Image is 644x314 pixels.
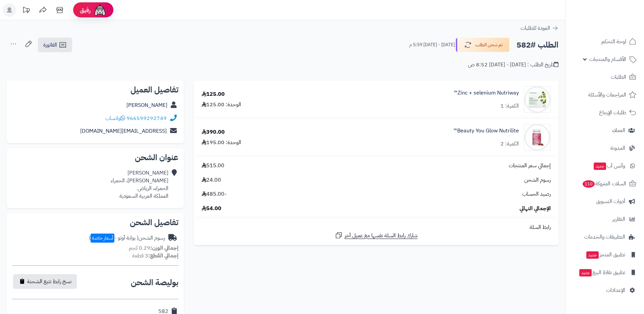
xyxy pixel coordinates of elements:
span: ( بوابة أوتو - ) [89,234,139,242]
span: التطبيقات والخدمات [584,232,625,242]
span: السلات المتروكة [582,179,626,188]
a: وآتس آبجديد [570,158,640,174]
span: الإعدادات [606,286,625,295]
span: الطلبات [611,72,626,82]
a: المدونة [570,140,640,156]
small: 0.29 كجم [129,244,178,252]
span: 54.00 [202,205,221,212]
span: المراجعات والأسئلة [588,90,626,100]
img: ai-face.png [93,3,107,17]
span: رصيد الحساب [522,190,551,198]
div: تاريخ الطلب : [DATE] - [DATE] 8:52 ص [468,61,558,69]
span: الفاتورة [43,41,57,49]
span: إجمالي سعر المنتجات [509,162,551,170]
button: تم شحن الطلب [456,38,509,52]
a: المراجعات والأسئلة [570,87,640,103]
div: رسوم الشحن [89,234,165,242]
h2: بوليصة الشحن [131,278,178,287]
span: -485.00 [202,190,226,198]
small: [DATE] - [DATE] 5:59 م [409,42,455,48]
a: العملاء [570,122,640,138]
img: 1737209921-308613_IMAGE_product-image_800_800-90x90.jpg [524,124,550,151]
img: 1696417791-126811_front_08.23_product-image_800x800_TR_IMAGE_product-image_600_600%20(1)-90x90.jpg [524,86,550,113]
a: تطبيق نقاط البيعجديد [570,264,640,280]
span: التقارير [612,214,625,224]
a: Beauty You Glow Nutrilite™ [453,127,519,135]
span: أسعار خاصة [91,234,114,243]
span: المدونة [610,143,625,153]
a: 966599292749 [126,114,167,122]
strong: إجمالي الوزن: [150,244,178,252]
span: لوحة التحكم [601,37,626,46]
a: الإعدادات [570,282,640,298]
span: 24.00 [202,176,221,184]
span: نسخ رابط تتبع الشحنة [27,277,71,286]
span: العملاء [612,126,625,135]
span: وآتس آب [593,161,625,171]
div: 390.00 [202,128,225,136]
span: جديد [586,251,599,259]
span: جديد [594,163,606,170]
h2: تفاصيل الشحن [12,218,178,227]
h2: عنوان الشحن [12,153,178,162]
a: لوحة التحكم [570,34,640,50]
span: 110 [583,180,595,188]
span: جديد [579,269,592,276]
a: واتساب [105,114,125,122]
div: [PERSON_NAME] [PERSON_NAME]، الحمراء الحمراء، الرياض المملكة العربية السعودية [111,169,168,200]
span: رفيق [80,6,91,14]
span: شارك رابط السلة نفسها مع عميل آخر [344,232,418,240]
a: أدوات التسويق [570,193,640,209]
a: Zinc + selenium Nutriway™ [454,89,519,97]
small: 3 قطعة [132,252,178,260]
span: تطبيق المتجر [586,250,625,259]
strong: إجمالي القطع: [148,252,178,260]
div: الكمية: 1 [500,102,519,110]
div: رابط السلة [197,224,556,231]
div: 125.00 [202,90,225,98]
span: طلبات الإرجاع [599,108,626,117]
a: [PERSON_NAME] [126,101,167,109]
a: طلبات الإرجاع [570,105,640,121]
span: 515.00 [202,162,224,170]
div: الكمية: 2 [500,140,519,148]
a: الطلبات [570,69,640,85]
span: الإجمالي النهائي [520,205,551,212]
a: التطبيقات والخدمات [570,229,640,245]
a: شارك رابط السلة نفسها مع عميل آخر [335,231,418,240]
span: أدوات التسويق [596,197,625,206]
button: نسخ رابط تتبع الشحنة [13,274,77,289]
span: العودة للطلبات [521,24,550,32]
div: الوحدة: 195.00 [202,139,241,146]
a: العودة للطلبات [521,24,558,32]
span: تطبيق نقاط البيع [579,268,625,277]
h2: تفاصيل العميل [12,86,178,94]
a: التقارير [570,211,640,227]
a: السلات المتروكة110 [570,176,640,192]
span: رسوم الشحن [524,176,551,184]
h2: الطلب #582 [517,38,558,52]
a: الفاتورة [38,38,72,52]
a: تطبيق المتجرجديد [570,247,640,263]
a: تحديثات المنصة [18,3,35,18]
a: [EMAIL_ADDRESS][DOMAIN_NAME] [80,127,167,135]
span: الأقسام والمنتجات [589,55,626,64]
div: الوحدة: 125.00 [202,101,241,109]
